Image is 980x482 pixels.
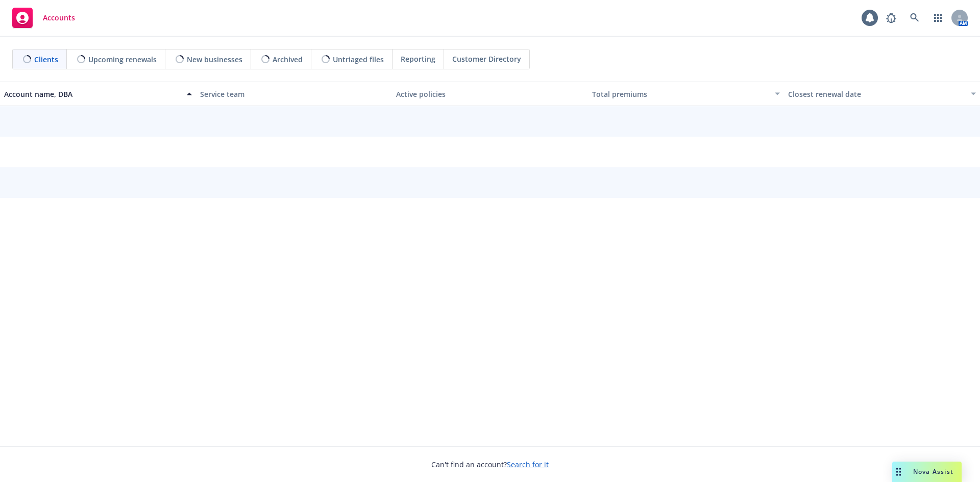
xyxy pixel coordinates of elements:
button: Service team [196,82,392,106]
div: Drag to move [892,462,905,482]
button: Total premiums [588,82,784,106]
div: Account name, DBA [4,89,181,99]
a: Search for it [507,460,549,469]
span: Clients [34,54,58,65]
div: Service team [200,89,388,99]
span: Upcoming renewals [88,54,157,65]
button: Nova Assist [892,462,962,482]
span: Reporting [401,54,435,64]
span: New businesses [187,54,242,65]
span: Customer Directory [452,54,521,64]
a: Report a Bug [881,8,901,28]
div: Active policies [396,89,584,99]
a: Accounts [8,4,79,32]
span: Nova Assist [913,467,953,476]
button: Closest renewal date [784,82,980,106]
span: Untriaged files [333,54,384,65]
span: Can't find an account? [431,459,549,470]
a: Search [904,8,925,28]
a: Switch app [928,8,948,28]
span: Archived [273,54,303,65]
span: Accounts [43,14,75,22]
div: Total premiums [592,89,769,99]
div: Closest renewal date [788,89,965,99]
button: Active policies [392,82,588,106]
